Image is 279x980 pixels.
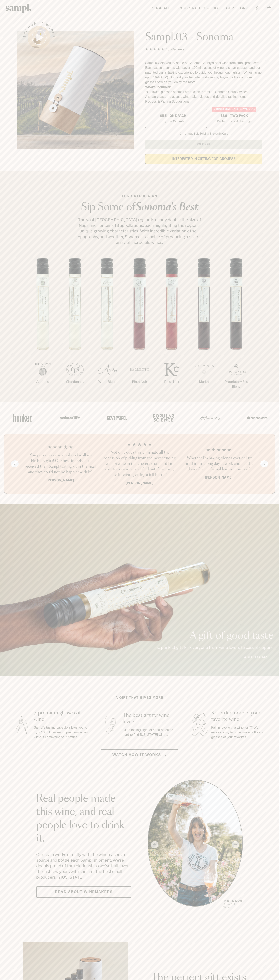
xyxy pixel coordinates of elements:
button: Next slide [260,460,268,467]
small: Try the Capsule [162,119,184,123]
h3: “Whether I'm having friends over or just tired from a long day at work and need a glass of wine, ... [182,455,255,472]
li: A smart coaster to access winemaker videos and detailed tasting notes. [145,94,262,99]
p: Albarino [27,379,59,384]
li: Recipes & Pairing Suggestions [145,99,262,104]
img: Artboard_5_7fdae55a-36fd-43f7-8bfd-f74a06a2878e_x450.png [104,409,128,426]
img: Artboard_4_28b4d326-c26e-48f9-9c80-911f17d6414e_x450.png [151,409,175,426]
p: Sampl's tasting capsule allows you to try 7 100ml glasses of premium wines without committing to ... [34,725,89,740]
p: Our team works directly with the winemakers to source and bottle each Sampl shipment. We’re deepl... [36,852,131,880]
span: Reviews [172,47,184,51]
b: [PERSON_NAME] [205,475,232,479]
h3: “Not only does this eliminate all the confusion of picking from the never ending wall of wine in ... [103,450,176,478]
h3: “Sampl is my one-stop shop for all my birthday gifts! Our best friends just received their Sampl ... [24,452,97,475]
button: Watch how it works [101,749,178,760]
div: slide 1 [148,780,243,910]
div: Sampl.03 lets you try some of Sonoma County's best wine from small producers. Each capsule comes ... [145,60,262,85]
img: Artboard_7_5b34974b-f019-449e-91fb-745f8d0877ee_x450.png [244,409,269,426]
p: Pinot Noir [156,379,188,384]
h3: 7 premium glasses of wine [34,710,89,723]
em: Sonoma's Best [135,202,198,212]
p: Fall in love with a wine, or 7? We make it easy to order more bottles or glasses of your favorites. [211,725,266,740]
small: Perfect For 2-4 Tastings [217,119,252,123]
span: 136 [166,47,172,51]
img: Sampl.03 - Sonoma [17,31,134,149]
ul: carousel [148,780,243,910]
b: [PERSON_NAME] [47,478,74,482]
li: 4 / 7 [123,258,156,397]
button: Previous slide [11,460,19,467]
a: Our Story [224,4,250,13]
li: 3 / 7 [91,258,123,397]
a: Add to cart [244,654,273,660]
a: Corporate Gifting [176,4,220,13]
a: Read about Winemakers [36,886,131,898]
button: Sold Out [145,140,262,149]
b: [PERSON_NAME] [126,481,153,485]
img: Artboard_6_04f9a106-072f-468a-bdd7-f11783b05722_x450.png [57,409,81,426]
div: 136Reviews [145,47,184,52]
p: Featured Region [75,194,204,198]
p: A gift of good taste [153,631,273,641]
p: The perfect gift for everyone from wine lovers to casual sippers. [153,645,273,650]
a: Shop All [150,4,172,13]
li: Christmas Sale Pricing Shown In Cart [178,132,230,136]
h2: Sip Some of [75,202,204,212]
button: See how it works [28,26,50,49]
p: Gift a tasting flight of hand-selected, hard-to-find [US_STATE] wines. [123,728,177,737]
li: 7 / 7 [220,258,252,402]
p: [PERSON_NAME] Sutro, Sutro Wines [223,899,243,909]
img: Artboard_1_c8cd28af-0030-4af1-819c-248e302c7f06_x450.png [10,409,35,426]
li: 1 / 7 [27,258,59,397]
h2: A gift that gives more [116,695,164,700]
p: Chardonnay [59,379,91,384]
a: interested in gifting for groups? [145,154,262,164]
h3: The best gift for wine lovers [123,712,177,725]
img: Sampl logo [6,4,31,13]
p: Proprietary Red Blend [220,379,252,389]
h1: Sampl.03 - Sonoma [145,31,262,43]
h3: Re-order more of your favorite wine [211,710,266,723]
h2: Real people made this wine, and real people love to drink it. [36,792,131,845]
li: 6 / 7 [188,258,220,397]
li: 7x - 100ml glasses of small production, premium Sonoma County wines [145,90,262,94]
p: The vast [GEOGRAPHIC_DATA] region is nearly double the size of Napa and contains 18 appellations,... [75,217,204,245]
strong: What’s Included: [145,85,171,89]
li: 1 / 4 [24,442,97,486]
span: $88 - Two Pack [221,114,248,118]
p: Pinot Noir [123,379,156,384]
li: 5 / 7 [156,258,188,397]
p: White Blend [91,379,123,384]
li: 3 / 4 [182,442,255,486]
li: 2 / 7 [59,258,91,397]
li: 2 / 4 [103,442,176,486]
img: Artboard_3_0b291449-6e8c-4d07-b2c2-3f3601a19cd1_x450.png [198,409,222,426]
span: $55 - One Pack [160,114,187,118]
div: Christmas SALE! Save 20% [212,107,256,112]
p: Merlot [188,379,220,384]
